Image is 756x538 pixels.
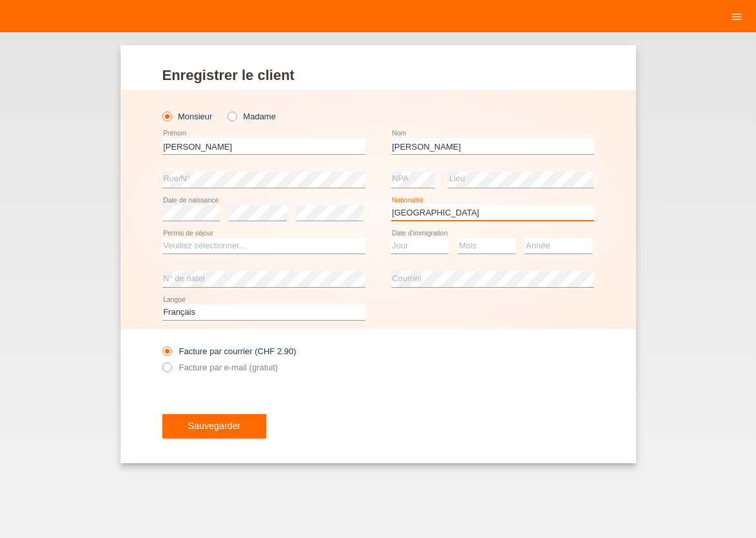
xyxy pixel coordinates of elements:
span: Sauvegarder [188,421,241,431]
i: menu [730,10,743,23]
input: Facture par e-mail (gratuit) [162,363,171,379]
h1: Enregistrer le client [162,67,594,83]
label: Madame [228,112,276,121]
label: Facture par e-mail (gratuit) [162,363,278,372]
input: Madame [228,112,236,120]
button: Sauvegarder [162,414,267,439]
label: Facture par courrier (CHF 2.90) [162,346,296,356]
label: Monsieur [162,112,213,121]
a: menu [724,12,750,20]
input: Facture par courrier (CHF 2.90) [162,346,171,363]
input: Monsieur [162,112,171,120]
